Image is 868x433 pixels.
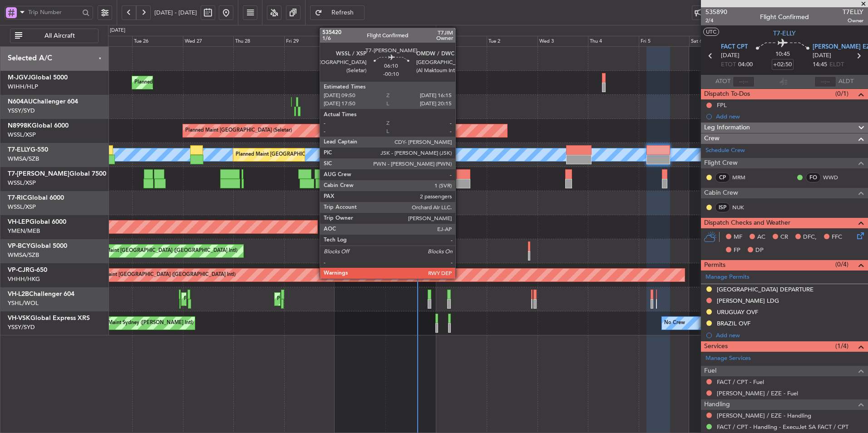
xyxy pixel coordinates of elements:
[284,36,335,47] div: Fri 29
[86,244,237,258] div: Planned Maint [GEOGRAPHIC_DATA] ([GEOGRAPHIC_DATA] Intl)
[705,146,745,155] a: Schedule Crew
[704,341,728,352] span: Services
[8,219,66,225] a: VH-LEPGlobal 6000
[236,148,447,162] div: Planned Maint [GEOGRAPHIC_DATA] (Sultan [PERSON_NAME] [PERSON_NAME] - Subang)
[28,5,79,19] input: Trip Number
[717,423,848,431] a: FACT / CPT - Handling - ExecuJet SA FACT / CPT
[703,28,719,36] button: UTC
[704,188,738,198] span: Cabin Crew
[717,412,811,419] a: [PERSON_NAME] / EZE - Handling
[775,50,790,59] span: 10:45
[8,275,40,283] a: VHHH/HKG
[835,89,848,98] span: (0/1)
[803,233,817,242] span: DFC,
[588,36,639,47] div: Thu 4
[310,5,365,20] button: Refresh
[487,36,538,47] div: Tue 2
[738,60,753,69] span: 04:00
[8,267,47,273] a: VP-CJRG-650
[24,33,95,39] span: All Aircraft
[82,316,193,330] div: Unplanned Maint Sydney ([PERSON_NAME] Intl)
[705,354,751,363] a: Manage Services
[8,123,69,129] a: N8998KGlobal 6000
[277,292,420,306] div: Planned Maint [GEOGRAPHIC_DATA] ([GEOGRAPHIC_DATA])
[705,273,750,282] a: Manage Permits
[8,123,32,129] span: N8998K
[716,113,863,120] div: Add new
[324,10,361,16] span: Refresh
[8,74,31,81] span: M-JGVJ
[705,7,727,17] span: 535890
[716,331,863,339] div: Add new
[8,315,30,321] span: VH-VSK
[154,9,197,17] span: [DATE] - [DATE]
[8,74,68,81] a: M-JGVJGlobal 5000
[8,179,36,187] a: WSSL/XSP
[8,291,74,297] a: VH-L2BChallenger 604
[717,378,764,386] a: FACT / CPT - Fuel
[813,51,831,60] span: [DATE]
[843,17,863,25] span: Owner
[8,107,35,115] a: YSSY/SYD
[8,203,36,211] a: WSSL/XSP
[717,389,798,397] a: [PERSON_NAME] / EZE - Fuel
[717,320,750,327] div: BRAZIL OVF
[689,36,740,47] div: Sat 6
[8,267,30,273] span: VP-CJR
[829,60,844,69] span: ELDT
[705,17,727,25] span: 2/4
[823,173,843,182] a: WWD
[717,308,758,316] div: URUGUAY OVF
[185,124,292,138] div: Planned Maint [GEOGRAPHIC_DATA] (Seletar)
[704,158,738,168] span: Flight Crew
[717,297,779,305] div: [PERSON_NAME] LDG
[8,171,106,177] a: T7-[PERSON_NAME]Global 7500
[183,36,234,47] div: Wed 27
[8,195,27,201] span: T7-RIC
[8,243,67,249] a: VP-BCYGlobal 5000
[8,219,30,225] span: VH-LEP
[8,315,90,321] a: VH-VSKGlobal Express XRS
[835,341,848,351] span: (1/4)
[134,76,247,89] div: Planned Maint [GEOGRAPHIC_DATA] (Halim Intl)
[717,101,727,109] div: FPL
[8,195,64,201] a: T7-RICGlobal 6000
[639,36,690,47] div: Fri 5
[184,292,289,306] div: Planned Maint Sydney ([PERSON_NAME] Intl)
[436,36,487,47] div: Mon 1
[8,299,39,307] a: YSHL/WOL
[8,131,36,139] a: WSSL/XSP
[715,172,730,182] div: CP
[110,27,125,34] div: [DATE]
[717,285,814,293] div: [GEOGRAPHIC_DATA] DEPARTURE
[385,36,436,47] div: Sun 31
[757,233,765,242] span: AC
[704,260,725,271] span: Permits
[704,218,790,228] span: Dispatch Checks and Weather
[8,243,30,249] span: VP-BCY
[835,260,848,269] span: (0/4)
[132,36,183,47] div: Tue 26
[721,43,748,52] span: FACT CPT
[732,203,753,212] a: NUK
[704,399,730,410] span: Handling
[734,246,740,255] span: FP
[773,29,796,38] span: T7-ELLY
[8,227,40,235] a: YMEN/MEB
[721,60,736,69] span: ETOT
[733,76,755,87] input: --:--
[704,123,750,133] span: Leg Information
[8,147,48,153] a: T7-ELLYG-550
[715,77,730,86] span: ATOT
[8,83,38,91] a: WIHH/HLP
[233,36,284,47] div: Thu 28
[715,202,730,212] div: ISP
[8,155,39,163] a: WMSA/SZB
[335,36,385,47] div: Sat 30
[780,233,788,242] span: CR
[832,233,842,242] span: FFC
[838,77,853,86] span: ALDT
[8,323,35,331] a: YSSY/SYD
[704,366,716,376] span: Fuel
[813,60,827,69] span: 14:45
